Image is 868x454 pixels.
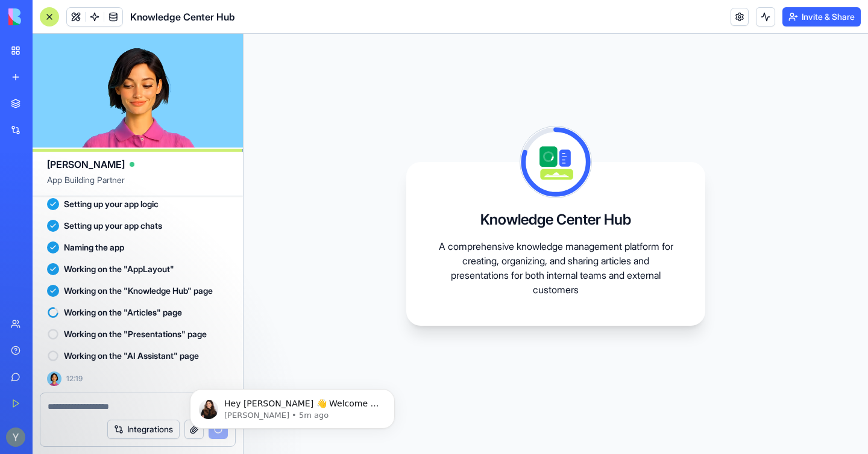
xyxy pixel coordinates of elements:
img: ACg8ocIUTChmlwDZrQ93_TgL0e-JNTjjiOqaiKZXnNJSVnFkv4C8CQ=s96-c [6,428,25,447]
span: Setting up your app chats [64,220,162,232]
img: Ella_00000_wcx2te.png [47,372,61,386]
span: App Building Partner [47,174,228,196]
iframe: Intercom notifications message [172,364,413,448]
h3: Knowledge Center Hub [480,210,631,229]
span: Working on the "Presentations" page [64,328,207,340]
span: Setting up your app logic [64,198,159,210]
span: Working on the "Knowledge Hub" page [64,285,213,297]
span: Knowledge Center Hub [130,10,235,24]
span: Working on the "AI Assistant" page [64,350,199,362]
span: Working on the "Articles" page [64,306,182,319]
span: Working on the "AppLayout" [64,263,174,275]
span: 12:19 [66,374,83,384]
button: Invite & Share [782,7,861,26]
img: logo [8,8,83,25]
button: Integrations [107,420,180,439]
span: Naming the app [64,241,124,253]
p: A comprehensive knowledge management platform for creating, organizing, and sharing articles and ... [435,239,676,297]
span: [PERSON_NAME] [47,157,125,172]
